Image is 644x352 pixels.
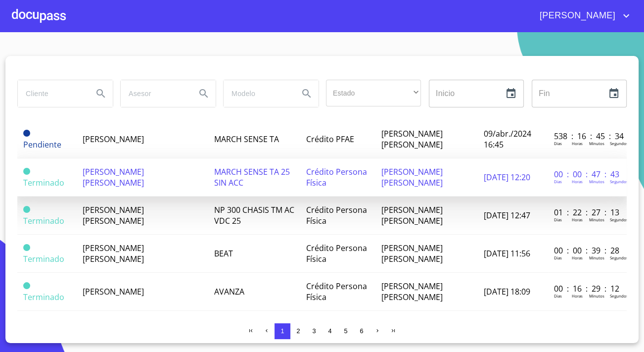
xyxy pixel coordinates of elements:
[610,179,628,184] p: Segundos
[306,166,367,188] span: Crédito Persona Física
[192,82,216,105] button: Search
[381,243,443,264] span: [PERSON_NAME] [PERSON_NAME]
[381,128,443,150] span: [PERSON_NAME] [PERSON_NAME]
[214,204,294,226] span: NP 300 CHASIS TM AC VDC 25
[589,141,604,146] p: Minutos
[554,293,562,299] p: Dias
[23,206,30,213] span: Terminado
[23,244,30,251] span: Terminado
[360,327,363,335] span: 6
[326,80,421,106] div: ​
[554,131,621,142] p: 538 : 16 : 45 : 34
[295,82,319,105] button: Search
[484,128,531,150] span: 09/abr./2024 16:45
[381,204,443,226] span: [PERSON_NAME] [PERSON_NAME]
[381,281,443,302] span: [PERSON_NAME] [PERSON_NAME]
[306,243,367,264] span: Crédito Persona Física
[322,323,338,339] button: 4
[589,293,604,299] p: Minutos
[572,179,583,184] p: Horas
[338,323,354,339] button: 5
[484,286,530,297] span: [DATE] 18:09
[214,134,279,145] span: MARCH SENSE TA
[328,327,331,335] span: 4
[83,243,144,264] span: [PERSON_NAME] [PERSON_NAME]
[23,292,64,302] span: Terminado
[572,293,583,299] p: Horas
[214,248,233,259] span: BEAT
[610,217,628,222] p: Segundos
[306,281,367,302] span: Crédito Persona Física
[23,215,64,226] span: Terminado
[532,8,620,24] span: [PERSON_NAME]
[83,166,144,188] span: [PERSON_NAME] [PERSON_NAME]
[23,168,30,175] span: Terminado
[344,327,347,335] span: 5
[275,323,290,339] button: 1
[589,179,604,184] p: Minutos
[312,327,316,335] span: 3
[306,204,367,226] span: Crédito Persona Física
[554,245,621,256] p: 00 : 00 : 39 : 28
[610,141,628,146] p: Segundos
[280,327,284,335] span: 1
[572,217,583,222] p: Horas
[381,166,443,188] span: [PERSON_NAME] [PERSON_NAME]
[18,80,85,107] input: search
[296,327,300,335] span: 2
[23,177,64,188] span: Terminado
[121,80,188,107] input: search
[554,169,621,180] p: 00 : 00 : 47 : 43
[89,82,113,105] button: Search
[484,172,530,183] span: [DATE] 12:20
[83,204,144,226] span: [PERSON_NAME] [PERSON_NAME]
[610,293,628,299] p: Segundos
[23,139,61,150] span: Pendiente
[589,217,604,222] p: Minutos
[306,323,322,339] button: 3
[83,286,144,297] span: [PERSON_NAME]
[532,8,632,24] button: account of current user
[589,255,604,260] p: Minutos
[554,207,621,218] p: 01 : 22 : 27 : 13
[83,134,144,145] span: [PERSON_NAME]
[214,286,244,297] span: AVANZA
[224,80,291,107] input: search
[484,248,530,259] span: [DATE] 11:56
[214,166,290,188] span: MARCH SENSE TA 25 SIN ACC
[306,134,354,145] span: Crédito PFAE
[23,253,64,264] span: Terminado
[484,210,530,221] span: [DATE] 12:47
[610,255,628,260] p: Segundos
[290,323,306,339] button: 2
[354,323,369,339] button: 6
[554,141,562,146] p: Dias
[554,217,562,222] p: Dias
[554,179,562,184] p: Dias
[572,255,583,260] p: Horas
[572,141,583,146] p: Horas
[23,282,30,289] span: Terminado
[23,130,30,137] span: Pendiente
[554,283,621,294] p: 00 : 16 : 29 : 12
[554,255,562,260] p: Dias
